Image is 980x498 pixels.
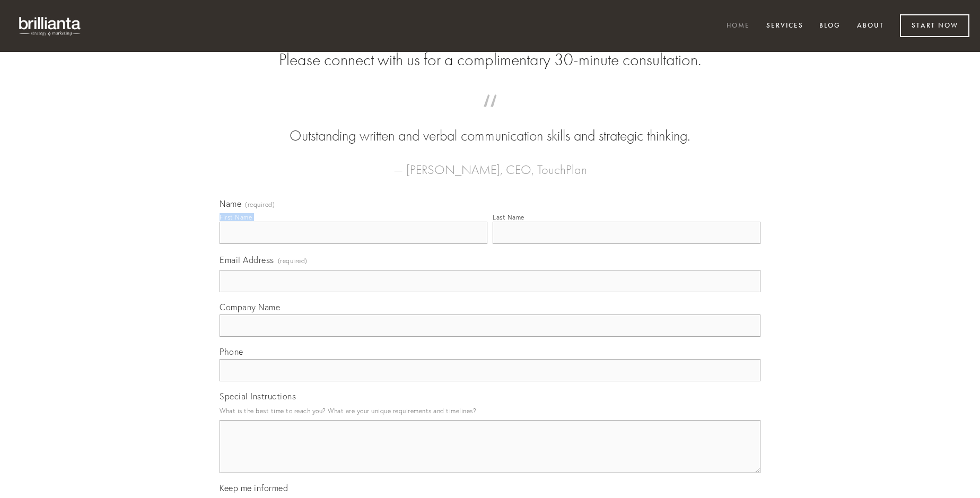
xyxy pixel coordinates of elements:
[278,254,308,268] span: (required)
[237,146,743,180] figcaption: — [PERSON_NAME], CEO, TouchPlan
[812,18,847,35] a: Blog
[11,11,90,41] img: brillianta - research, strategy, marketing
[900,14,969,37] a: Start Now
[220,346,243,357] span: Phone
[237,105,743,146] blockquote: Outstanding written and verbal communication skills and strategic thinking.
[493,213,524,221] div: Last Name
[237,105,743,126] span: “
[220,404,760,418] p: What is the best time to reach you? What are your unique requirements and timelines?
[220,391,296,401] span: Special Instructions
[720,18,757,35] a: Home
[759,18,810,35] a: Services
[220,302,280,312] span: Company Name
[220,483,288,493] span: Keep me informed
[220,213,252,221] div: First Name
[850,18,891,35] a: About
[245,202,275,208] span: (required)
[220,198,241,209] span: Name
[220,255,274,265] span: Email Address
[220,50,760,70] h2: Please connect with us for a complimentary 30-minute consultation.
